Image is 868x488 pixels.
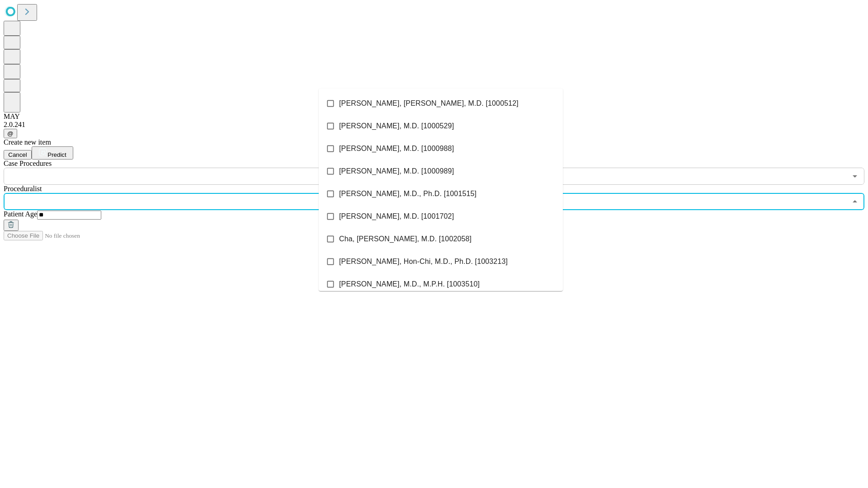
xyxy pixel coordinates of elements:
[849,195,861,208] button: Close
[4,160,52,167] span: Scheduled Procedure
[4,129,17,138] button: @
[339,143,454,154] span: [PERSON_NAME], M.D. [1000988]
[339,279,480,290] span: [PERSON_NAME], M.D., M.P.H. [1003510]
[4,121,864,129] div: 2.0.241
[4,113,864,121] div: MAY
[339,211,454,222] span: [PERSON_NAME], M.D. [1001702]
[8,151,27,158] span: Cancel
[4,150,32,160] button: Cancel
[7,130,14,137] span: @
[47,151,66,158] span: Predict
[339,256,508,267] span: [PERSON_NAME], Hon-Chi, M.D., Ph.D. [1003213]
[4,210,37,218] span: Patient Age
[849,170,861,183] button: Open
[339,166,454,177] span: [PERSON_NAME], M.D. [1000989]
[339,121,454,131] span: [PERSON_NAME], M.D. [1000529]
[339,188,476,199] span: [PERSON_NAME], M.D., Ph.D. [1001515]
[32,146,73,160] button: Predict
[339,98,519,109] span: [PERSON_NAME], [PERSON_NAME], M.D. [1000512]
[339,234,472,244] span: Cha, [PERSON_NAME], M.D. [1002058]
[4,185,42,192] span: Proceduralist
[4,138,51,146] span: Create new item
